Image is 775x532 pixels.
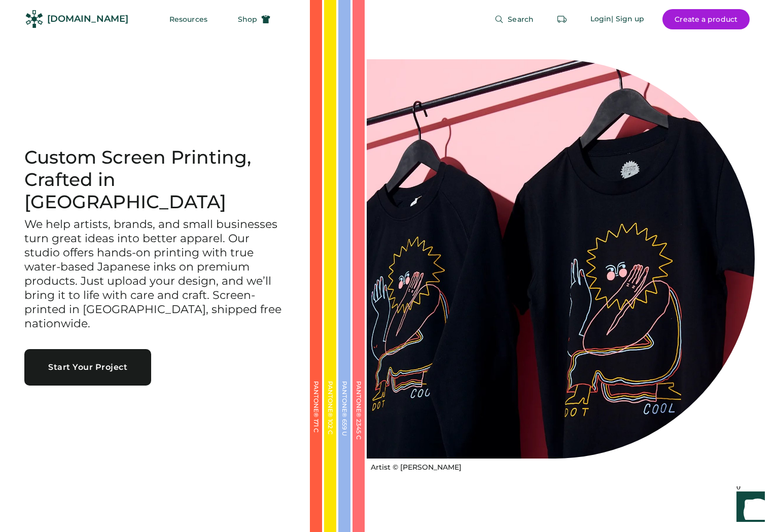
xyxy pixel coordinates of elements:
[341,381,347,482] div: PANTONE® 659 U
[367,459,462,473] a: Artist © [PERSON_NAME]
[24,146,286,213] h1: Custom Screen Printing, Crafted in [GEOGRAPHIC_DATA]
[238,16,257,23] span: Shop
[662,9,750,29] button: Create a product
[552,9,572,29] button: Retrieve an order
[727,486,770,530] iframe: Front Chat
[327,381,333,482] div: PANTONE® 102 C
[371,463,462,473] div: Artist © [PERSON_NAME]
[226,9,283,29] button: Shop
[611,14,644,24] div: | Sign up
[25,10,43,28] img: Rendered Logo - Screens
[47,13,128,25] div: [DOMAIN_NAME]
[482,9,546,29] button: Search
[356,381,362,482] div: PANTONE® 2345 C
[313,381,319,482] div: PANTONE® 171 C
[508,16,534,23] span: Search
[24,217,286,331] h3: We help artists, brands, and small businesses turn great ideas into better apparel. Our studio of...
[24,349,151,386] button: Start Your Project
[157,9,220,29] button: Resources
[590,14,612,24] div: Login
